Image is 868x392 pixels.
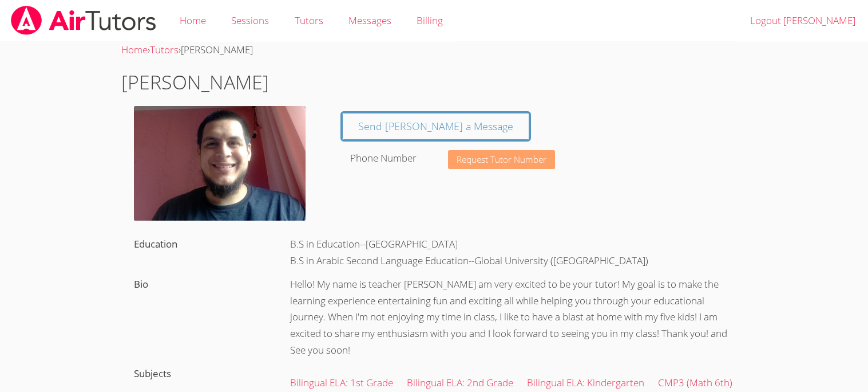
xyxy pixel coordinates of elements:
label: Education [134,237,177,250]
span: Messages [348,14,391,27]
span: Request Tutor Number [457,155,546,164]
img: avatar.png [134,106,306,221]
a: CMP3 (Math 6th) [658,376,732,389]
a: Bilingual ELA: 1st Grade [290,376,393,389]
label: Bio [134,277,148,291]
img: airtutors_banner-c4298cdbf04f3fff15de1276eac7730deb9818008684d7c2e4769d2f7ddbe033.png [10,6,157,35]
h1: [PERSON_NAME] [121,68,746,97]
div: Hello! My name is teacher [PERSON_NAME] am very excited to be your tutor! My goal is to make the ... [278,273,746,362]
button: Request Tutor Number [448,150,555,169]
a: Send [PERSON_NAME] a Message [342,113,529,140]
span: [PERSON_NAME] [181,43,253,56]
a: Bilingual ELA: 2nd Grade [407,376,513,389]
label: Subjects [134,367,171,380]
a: Bilingual ELA: Kindergarten [527,376,644,389]
a: Home [121,43,148,56]
div: B.S in Education--[GEOGRAPHIC_DATA] B.S in Arabic Second Language Education--Global University ([... [278,233,746,273]
a: Tutors [150,43,179,56]
div: › › [121,42,746,58]
label: Phone Number [350,151,417,164]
